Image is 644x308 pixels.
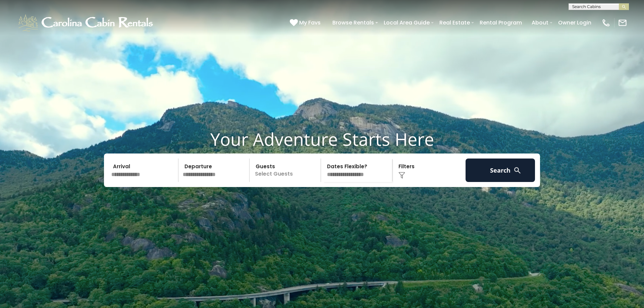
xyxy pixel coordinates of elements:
img: search-regular-white.png [513,166,522,175]
img: filter--v1.png [398,172,405,179]
span: My Favs [299,18,321,27]
a: Owner Login [555,17,595,28]
h1: Your Adventure Starts Here [5,129,639,149]
a: Rental Program [476,17,525,28]
button: Search [466,159,535,182]
a: Real Estate [436,17,473,28]
p: Select Guests [252,159,321,182]
a: Browse Rentals [329,17,377,28]
img: phone-regular-white.png [601,18,611,27]
a: About [528,17,552,28]
img: mail-regular-white.png [618,18,627,27]
a: My Favs [290,18,322,27]
img: White-1-1-2.png [17,13,156,33]
a: Local Area Guide [380,17,433,28]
